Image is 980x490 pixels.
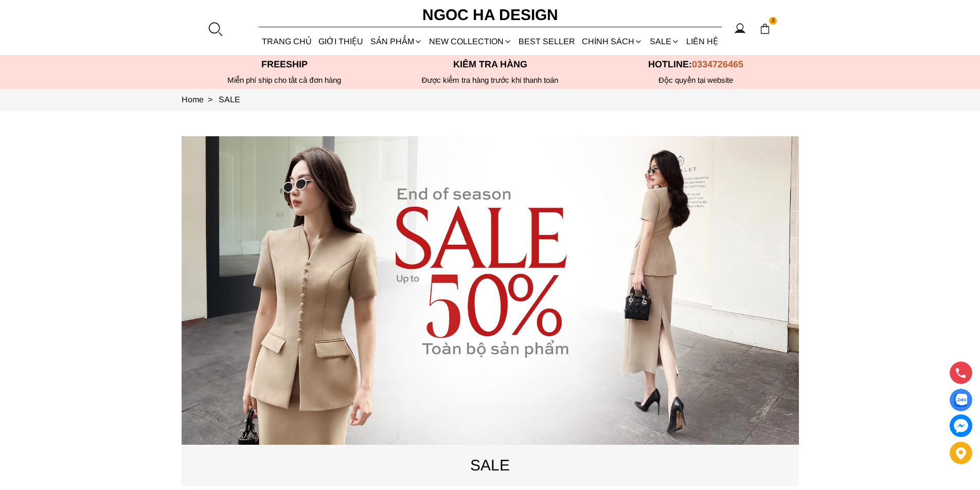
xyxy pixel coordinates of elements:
a: NEW COLLECTION [425,28,515,55]
p: Freeship [182,59,387,70]
a: BEST SELLER [515,28,579,55]
span: > [204,95,217,104]
div: Chính sách [579,28,646,55]
span: 0334726465 [692,59,743,69]
a: Link to Home [182,95,219,104]
p: SALE [182,453,799,477]
img: img-CART-ICON-ksit0nf1 [759,23,771,34]
img: Display image [954,394,967,407]
p: Hotline: [593,59,799,70]
a: TRANG CHỦ [259,28,315,55]
a: LIÊN HỆ [683,28,721,55]
a: SALE [646,28,683,55]
span: 2 [769,17,777,25]
h6: Độc quyền tại website [593,76,799,85]
font: Kiểm tra hàng [453,59,527,69]
a: messenger [950,414,972,437]
a: Link to SALE [219,95,240,104]
a: Display image [950,389,972,411]
a: Ngoc Ha Design [413,3,567,27]
a: GIỚI THIỆU [315,28,367,55]
div: Miễn phí ship cho tất cả đơn hàng [182,76,387,85]
p: Được kiểm tra hàng trước khi thanh toán [387,76,593,85]
div: SẢN PHẨM [367,28,425,55]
